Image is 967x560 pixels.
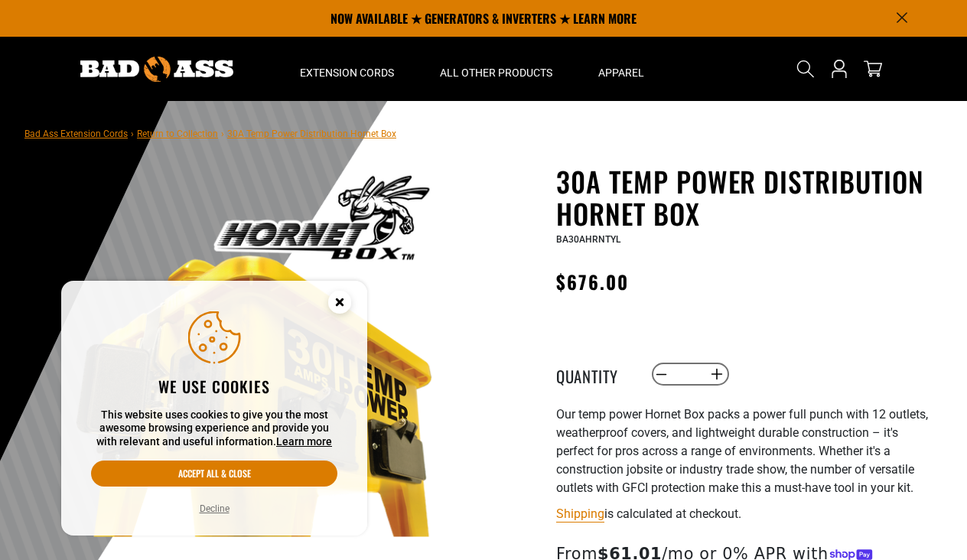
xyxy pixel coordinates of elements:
summary: Apparel [575,37,667,101]
span: Extension Cords [300,66,394,80]
nav: breadcrumbs [24,124,396,142]
span: Apparel [598,66,644,80]
a: Return to Collection [137,129,218,139]
a: Shipping [556,506,604,521]
span: BA30AHRNTYL [556,234,620,245]
a: Learn more [276,435,332,448]
span: 30A Temp Power Distribution Hornet Box [227,129,396,139]
span: All Other Products [440,66,552,80]
summary: Extension Cords [277,37,417,101]
aside: Cookie Consent [61,281,367,536]
button: Accept all & close [91,461,337,487]
div: is calculated at checkout. [556,503,931,524]
a: Bad Ass Extension Cords [24,129,128,139]
summary: Search [793,57,818,81]
span: Our temp power Hornet Box packs a power full punch with 12 outlets, weatherproof covers, and ligh... [556,407,928,495]
summary: All Other Products [417,37,575,101]
h1: 30A Temp Power Distribution Hornet Box [556,165,931,230]
h2: We use cookies [91,376,337,396]
label: Quantity [556,364,633,384]
span: $676.00 [556,268,630,295]
p: This website uses cookies to give you the most awesome browsing experience and provide you with r... [91,409,337,449]
img: Bad Ass Extension Cords [80,57,233,82]
span: › [131,129,134,139]
span: › [221,129,224,139]
button: Decline [195,501,234,516]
